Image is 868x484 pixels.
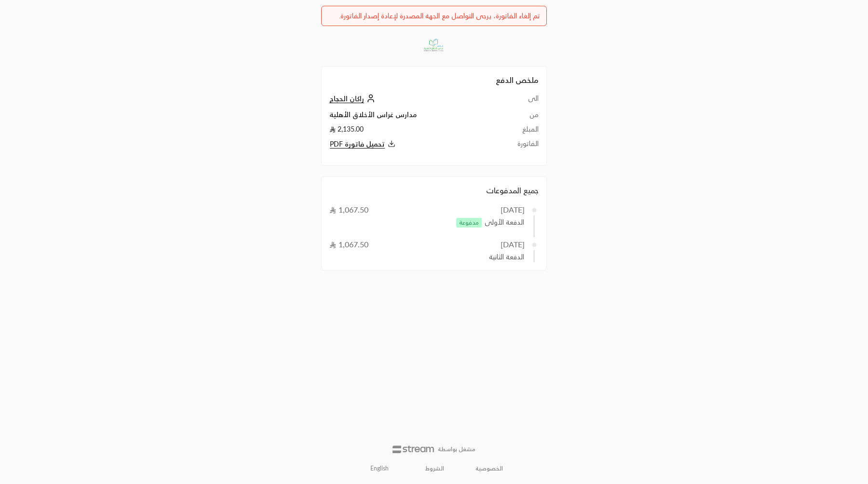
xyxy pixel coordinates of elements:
[498,124,539,139] td: المبلغ
[365,461,394,476] a: English
[498,94,539,109] td: الى
[330,140,385,148] span: تحميل فاتورة PDF
[329,74,539,86] h2: ملخص الدفع
[329,240,369,249] span: 1,067.50
[329,94,378,103] a: راكان الحجاج
[438,445,475,453] p: مشغل بواسطة
[485,217,524,228] span: الدفعة الأولى
[425,465,444,472] a: الشروط
[329,139,498,150] button: تحميل فاتورة PDF
[456,218,482,228] span: مدفوعة
[489,252,524,262] span: الدفعة الثانية
[418,32,449,58] img: Company Logo
[329,205,369,214] span: 1,067.50
[498,110,539,124] td: من
[501,239,525,250] div: [DATE]
[329,124,498,139] td: 2,135.00
[498,139,539,150] td: الفاتورة
[328,11,540,21] div: تم إلغاء الفاتورة، يرجى التواصل مع الجهة المصدرة لإعادة إصدار الفاتورة.
[501,204,525,215] div: [DATE]
[329,110,498,124] td: مدارس غراس الأخلاق الأهلية
[329,185,539,196] div: جميع المدفوعات
[329,94,364,103] span: راكان الحجاج
[475,465,503,472] a: الخصوصية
